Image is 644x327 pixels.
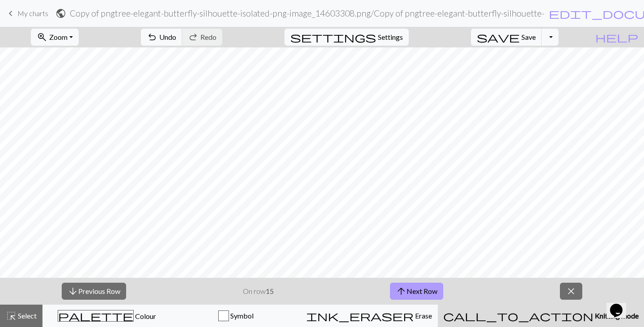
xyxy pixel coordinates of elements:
button: Previous Row [62,283,126,300]
p: On row [243,286,274,297]
span: palette [58,310,133,322]
span: Settings [378,32,403,42]
span: ink_eraser [306,310,414,322]
button: Colour [42,305,172,327]
button: SettingsSettings [284,29,409,46]
button: Undo [141,29,182,46]
a: My charts [5,6,48,21]
span: public [55,7,66,20]
strong: 15 [266,287,274,295]
button: Symbol [172,305,301,327]
span: Save [521,33,536,41]
span: arrow_upward [396,285,407,297]
button: Zoom [31,29,79,46]
span: Select [17,311,37,320]
span: Colour [134,312,156,320]
span: arrow_downward [68,285,78,297]
span: My charts [17,9,48,17]
span: call_to_action [443,310,593,322]
button: Save [471,29,542,46]
span: Erase [414,311,432,320]
span: Undo [159,33,176,41]
button: Erase [301,305,438,327]
span: highlight_alt [6,310,17,322]
i: Settings [290,32,376,42]
iframe: chat widget [606,291,635,318]
span: keyboard_arrow_left [5,7,16,20]
button: Knitting mode [438,305,644,327]
span: Zoom [49,33,68,41]
span: help [595,31,638,43]
span: undo [147,31,157,43]
span: save [477,31,520,43]
h2: Copy of pngtree-elegant-butterfly-silhouette-isolated-png-image_14603308.png / Copy of pngtree-el... [70,8,545,18]
span: Symbol [229,311,254,320]
span: zoom_in [37,31,47,43]
span: close [566,285,576,297]
button: Next Row [390,283,443,300]
span: Knitting mode [593,311,639,320]
span: settings [290,31,376,43]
